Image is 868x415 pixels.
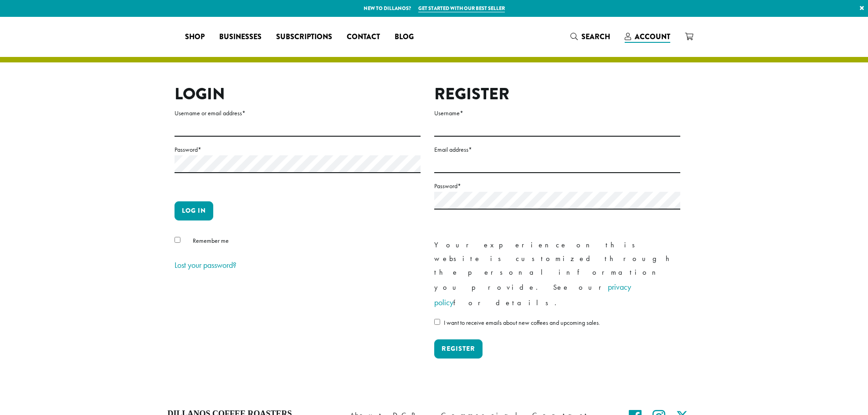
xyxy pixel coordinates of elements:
[635,31,670,42] span: Account
[175,144,421,155] label: Password
[581,31,610,42] span: Search
[219,31,262,43] span: Businesses
[434,108,680,119] label: Username
[175,108,421,119] label: Username or email address
[185,31,205,43] span: Shop
[193,236,229,245] span: Remember me
[434,144,680,155] label: Email address
[434,180,680,192] label: Password
[276,31,332,43] span: Subscriptions
[395,31,414,43] span: Blog
[178,30,212,44] a: Shop
[434,84,680,104] h2: Register
[175,201,213,220] button: Log in
[563,29,617,44] a: Search
[418,5,505,12] a: Get started with our best seller
[175,260,236,270] a: Lost your password?
[444,318,600,327] span: I want to receive emails about new coffees and upcoming sales.
[434,319,440,325] input: I want to receive emails about new coffees and upcoming sales.
[347,31,380,43] span: Contact
[434,282,631,307] a: privacy policy
[175,84,421,104] h2: Login
[434,339,483,359] button: Register
[434,238,680,310] p: Your experience on this website is customized through the personal information you provide. See o...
